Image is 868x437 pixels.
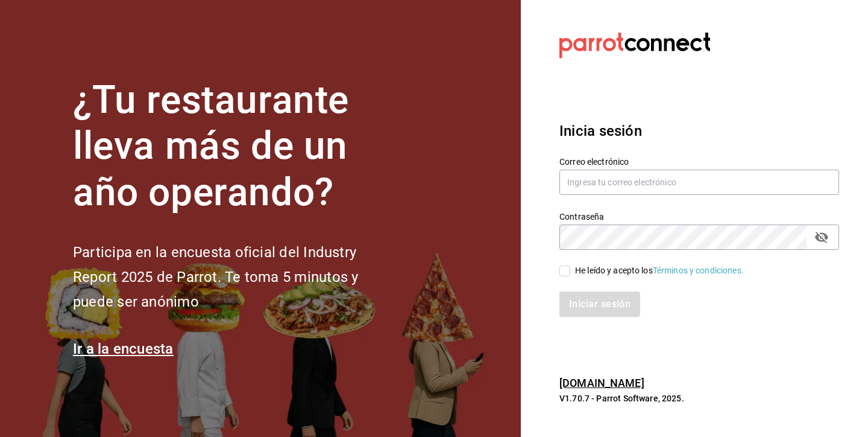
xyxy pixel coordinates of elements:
[559,170,839,195] input: Ingresa tu correo electrónico
[73,240,398,314] h2: Participa en la encuesta oficial del Industry Report 2025 de Parrot. Te toma 5 minutos y puede se...
[559,377,644,389] a: [DOMAIN_NAME]
[73,340,174,357] a: Ir a la encuesta
[653,266,744,275] a: Términos y condiciones.
[559,392,839,404] p: V1.70.7 - Parrot Software, 2025.
[559,212,839,220] label: Contraseña
[811,227,832,247] button: passwordField
[559,120,839,142] h3: Inicia sesión
[575,264,744,277] div: He leído y acepto los
[73,77,398,216] h1: ¿Tu restaurante lleva más de un año operando?
[559,157,839,165] label: Correo electrónico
